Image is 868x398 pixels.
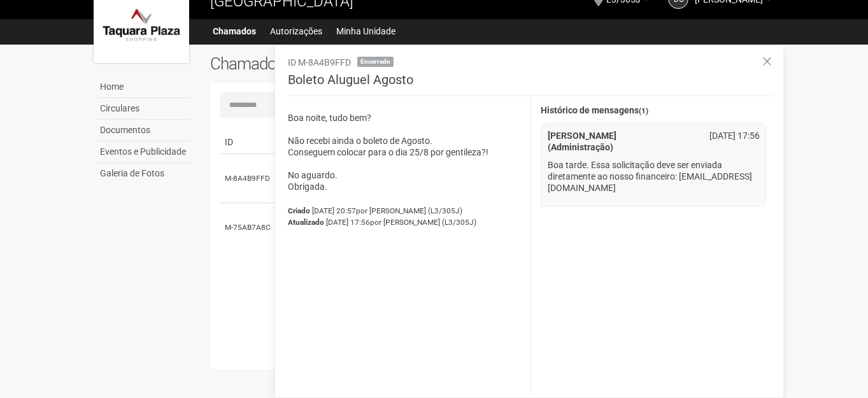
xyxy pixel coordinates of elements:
a: Circulares [97,98,191,120]
a: Documentos [97,120,191,141]
span: (1) [639,106,648,115]
strong: Atualizado [288,218,324,227]
td: ID [220,131,277,154]
span: por [PERSON_NAME] (L3/305J) [370,218,476,227]
td: M-8A4B9FFD [220,154,277,203]
strong: Criado [288,206,310,215]
p: Boa tarde. Essa solicitação deve ser enviada diretamente ao nosso financeiro: [EMAIL_ADDRESS][DOM... [548,159,760,194]
a: Galeria de Fotos [97,163,191,184]
span: ID M-8A4B9FFD [288,57,351,68]
span: por [PERSON_NAME] (L3/305J) [356,206,462,215]
strong: [PERSON_NAME] (Administração) [548,131,616,152]
a: Chamados [213,22,256,40]
span: Encerrado [357,57,394,67]
div: [DATE] 17:56 [692,130,769,141]
a: Eventos e Publicidade [97,141,191,163]
strong: Histórico de mensagens [541,106,648,116]
a: Minha Unidade [336,22,395,40]
a: Home [97,76,191,98]
h2: Chamados [210,54,434,73]
p: Boa noite, tudo bem? Não recebi ainda o boleto de Agosto. Conseguem colocar para o dia 25/8 por g... [288,112,521,192]
h3: Boleto Aluguel Agosto [288,73,774,96]
td: M-75AB7A8C [220,203,277,252]
span: [DATE] 17:56 [326,218,476,227]
span: [DATE] 20:57 [312,206,462,215]
a: Autorizações [270,22,322,40]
